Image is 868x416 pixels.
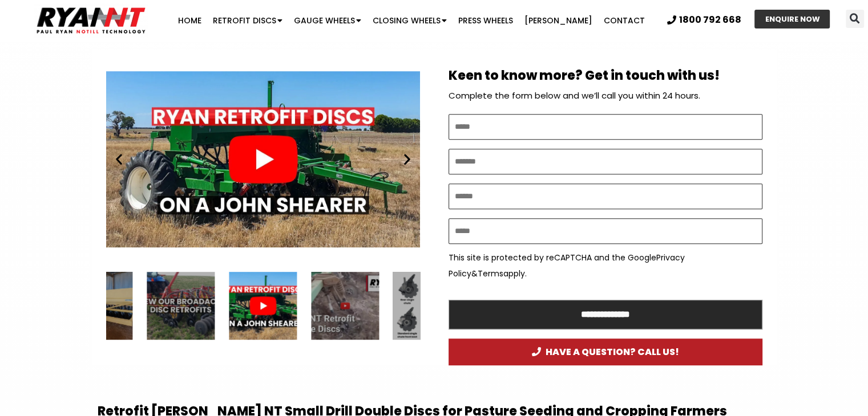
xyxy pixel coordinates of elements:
[449,70,762,82] h2: Keen to know more? Get in touch with us!
[34,3,148,38] img: Ryan NT logo
[229,272,297,340] div: 1 / 15
[400,152,414,166] div: Next slide
[846,10,864,28] div: Search
[106,61,420,258] div: 1 / 15
[168,9,655,32] nav: Menu
[106,272,420,340] div: Slides Slides
[667,15,741,25] a: 1800 792 668
[207,9,288,32] a: Retrofit Discs
[106,61,420,258] a: RYAN NT John Shearer Retrofit Double Discs small farm disc seeder
[311,272,379,340] div: 2 / 15
[106,61,420,258] div: Slides
[112,152,126,166] div: Previous slide
[519,9,598,32] a: [PERSON_NAME]
[288,9,367,32] a: Gauge Wheels
[449,88,762,104] p: Complete the form below and we’ll call you within 24 hours.
[453,9,519,32] a: Press Wheels
[598,9,651,32] a: Contact
[532,347,679,357] span: HAVE A QUESTION? CALL US!
[367,9,453,32] a: Closing Wheels
[449,250,762,282] p: This site is protected by reCAPTCHA and the Google & apply.
[754,10,830,28] a: ENQUIRE NOW
[478,268,503,279] a: Terms
[172,9,207,32] a: Home
[679,15,741,25] span: 1800 792 668
[449,338,762,365] a: HAVE A QUESTION? CALL US!
[147,272,215,340] div: 15 / 15
[393,272,461,340] div: 3 / 15
[765,15,819,23] span: ENQUIRE NOW
[229,272,297,340] div: RYAN NT John Shearer Retrofit Double Discs small farm disc seeder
